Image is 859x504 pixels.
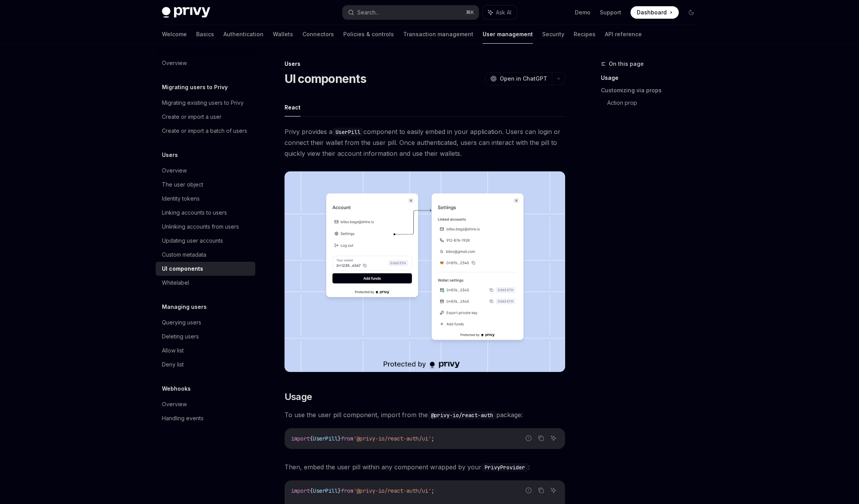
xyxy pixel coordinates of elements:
[338,487,341,494] span: }
[637,9,667,16] span: Dashboard
[523,485,534,495] button: Report incorrect code
[156,248,255,262] a: Custom metadata
[196,25,214,44] a: Basics
[156,192,255,206] a: Identity tokens
[162,360,184,369] div: Deny list
[291,435,310,442] span: import
[162,7,210,18] img: dark logo
[156,397,255,411] a: Overview
[162,384,191,393] h5: Webhooks
[285,98,300,116] button: React
[341,487,353,494] span: from
[600,9,621,16] a: Support
[536,485,546,495] button: Copy the contents from the code block
[548,485,559,495] button: Ask AI
[162,264,203,273] div: UI components
[162,302,207,312] h5: Managing users
[162,25,187,44] a: Welcome
[156,344,255,358] a: Allow list
[338,435,341,442] span: }
[156,206,255,220] a: Linking accounts to users
[156,330,255,344] a: Deleting users
[313,435,338,442] span: UserPill
[285,462,565,472] span: Then, embed the user pill within any component wrapped by your :
[483,5,517,19] button: Ask AI
[285,126,565,159] span: Privy provides a component to easily embed in your application. Users can login or connect their ...
[466,9,474,16] span: ⌘ K
[310,487,313,494] span: {
[156,262,255,276] a: UI components
[162,332,199,341] div: Deleting users
[162,250,206,259] div: Custom metadata
[353,487,431,494] span: '@privy-io/react-auth/ui'
[605,25,642,44] a: API reference
[156,110,255,124] a: Create or import a user
[223,25,263,44] a: Authentication
[310,435,313,442] span: {
[156,220,255,234] a: Unlinking accounts from users
[162,150,178,160] h5: Users
[403,25,473,44] a: Transaction management
[291,487,310,494] span: import
[285,409,565,420] span: To use the user pill component, import from the package:
[156,276,255,290] a: Whitelabel
[601,72,704,84] a: Usage
[343,5,479,19] button: Search...⌘K
[156,164,255,178] a: Overview
[523,433,534,443] button: Report incorrect code
[285,391,312,403] span: Usage
[273,25,293,44] a: Wallets
[483,25,533,44] a: User management
[162,414,204,423] div: Handling events
[496,9,511,16] span: Ask AI
[162,194,200,203] div: Identity tokens
[285,72,366,86] h1: UI components
[685,6,697,19] button: Toggle dark mode
[156,124,255,138] a: Create or import a batch of users
[302,25,334,44] a: Connectors
[485,72,552,85] button: Open in ChatGPT
[343,25,394,44] a: Policies & controls
[601,84,704,97] a: Customizing via props
[542,25,564,44] a: Security
[162,180,203,189] div: The user object
[156,56,255,70] a: Overview
[162,346,184,355] div: Allow list
[631,6,679,19] a: Dashboard
[575,9,590,16] a: Demo
[162,278,189,287] div: Whitelabel
[431,435,434,442] span: ;
[609,59,644,69] span: On this page
[156,358,255,372] a: Deny list
[574,25,596,44] a: Recipes
[548,433,559,443] button: Ask AI
[500,75,547,83] span: Open in ChatGPT
[162,112,221,122] div: Create or import a user
[162,58,187,68] div: Overview
[156,234,255,248] a: Updating user accounts
[341,435,353,442] span: from
[607,97,704,109] a: Action prop
[162,98,244,107] div: Migrating existing users to Privy
[536,433,546,443] button: Copy the contents from the code block
[156,315,255,330] a: Querying users
[285,171,565,372] img: images/Userpill2.png
[353,435,431,442] span: '@privy-io/react-auth/ui'
[156,96,255,110] a: Migrating existing users to Privy
[156,411,255,425] a: Handling events
[162,126,247,136] div: Create or import a batch of users
[162,236,223,245] div: Updating user accounts
[428,411,496,419] code: @privy-io/react-auth
[285,60,565,68] div: Users
[332,128,364,136] code: UserPill
[431,487,434,494] span: ;
[162,222,239,231] div: Unlinking accounts from users
[313,487,338,494] span: UserPill
[162,166,187,175] div: Overview
[162,318,201,327] div: Querying users
[162,83,228,92] h5: Migrating users to Privy
[162,400,187,409] div: Overview
[481,463,528,472] code: PrivyProvider
[357,8,379,17] div: Search...
[156,178,255,192] a: The user object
